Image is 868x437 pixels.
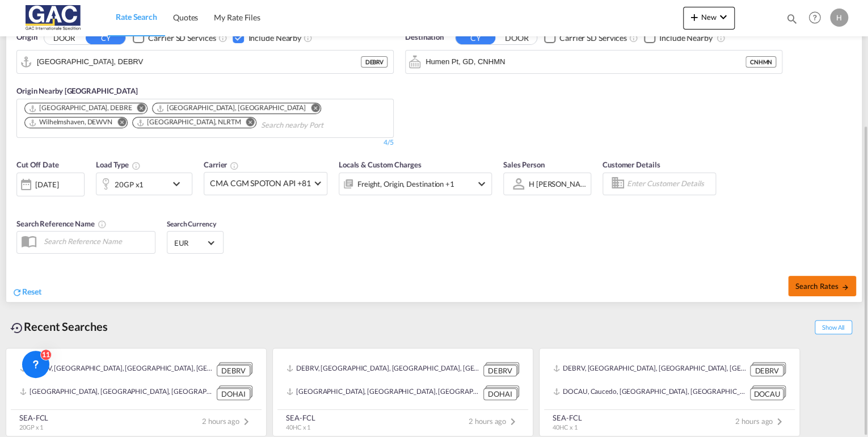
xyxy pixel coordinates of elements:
[148,32,216,44] div: Carrier SD Services
[361,56,387,68] div: DEBRV
[156,103,306,113] div: Hamburg, DEHAM
[6,314,112,339] div: Recent Searches
[830,9,848,27] div: H
[17,5,94,31] img: 9f305d00dc7b11eeb4548362177db9c3.png
[357,176,454,192] div: Freight Origin Destination Factory Stuffing
[19,413,48,423] div: SEA-FCL
[272,348,533,436] recent-search-card: DEBRV, [GEOGRAPHIC_DATA], [GEOGRAPHIC_DATA], [GEOGRAPHIC_DATA], [GEOGRAPHIC_DATA] DEBRV[GEOGRAPHI...
[497,31,537,44] button: DOOR
[28,103,134,113] div: Press delete to remove this chip.
[202,417,253,426] span: 2 hours ago
[96,173,192,195] div: 20GP x1icon-chevron-down
[773,415,786,428] md-icon: icon-chevron-right
[544,32,627,44] md-checkbox: Checkbox No Ink
[16,195,25,210] md-datepicker: Select
[786,12,798,25] md-icon: icon-magnify
[425,53,745,70] input: Search by Port
[475,177,488,191] md-icon: icon-chevron-down
[788,276,856,296] button: Search Ratesicon-arrow-right
[795,281,849,291] span: Search Rates
[16,160,59,169] span: Cut Off Date
[37,53,361,70] input: Search by Port
[230,161,239,170] md-icon: The selected Trucker/Carrierwill be displayed in the rate results If the rates are from another f...
[750,388,783,400] div: DOCAU
[786,12,798,30] div: icon-magnify
[173,12,198,22] span: Quotes
[248,32,301,44] div: Include Nearby
[44,31,84,44] button: DOOR
[683,7,735,30] button: icon-plus 400-fgNewicon-chevron-down
[553,413,582,423] div: SEA-FCL
[20,362,214,376] div: DEBRV, Bremerhaven, Germany, Western Europe, Europe
[405,32,444,43] span: Destination
[529,179,594,188] div: H [PERSON_NAME]
[20,385,214,400] div: DOHAI, Rio Haina, Dominican Republic, Caribbean, Americas
[38,233,155,250] input: Search Reference Name
[16,32,37,43] span: Origin
[214,12,260,22] span: My Rate Files
[339,160,422,169] span: Locals & Custom Charges
[12,286,41,299] div: icon-refreshReset
[6,15,862,302] div: Origin DOOR CY Checkbox No InkUnchecked: Search for CY (Container Yard) services for all selected...
[210,178,311,189] span: CMA CGM SPOTON API +81
[286,362,481,376] div: DEBRV, Bremerhaven, Germany, Western Europe, Europe
[136,117,241,127] div: Rotterdam, NLRTM
[17,51,393,73] md-input-container: Bremerhaven, DEBRV
[12,287,22,297] md-icon: icon-refresh
[483,365,517,377] div: DEBRV
[233,32,301,44] md-checkbox: Checkbox No Ink
[239,117,256,129] button: Remove
[16,219,107,228] span: Search Reference Name
[553,385,747,400] div: DOCAU, Caucedo, Dominican Republic, Caribbean, Americas
[35,179,58,190] div: [DATE]
[304,33,313,43] md-icon: Unchecked: Ignores neighbouring ports when fetching rates.Checked : Includes neighbouring ports w...
[506,415,520,428] md-icon: icon-chevron-right
[750,365,783,377] div: DEBRV
[239,415,253,428] md-icon: icon-chevron-right
[735,417,786,426] span: 2 hours ago
[539,348,800,436] recent-search-card: DEBRV, [GEOGRAPHIC_DATA], [GEOGRAPHIC_DATA], [GEOGRAPHIC_DATA], [GEOGRAPHIC_DATA] DEBRVDOCAU, Cau...
[28,103,132,113] div: Bremen, DEBRE
[217,365,250,377] div: DEBRV
[19,423,43,431] span: 20GP x 1
[688,12,730,22] span: New
[286,385,481,400] div: DOHAI, Rio Haina, Dominican Republic, Caribbean, Americas
[167,220,216,228] span: Search Currency
[173,234,217,251] md-select: Select Currency: € EUREuro
[16,173,85,196] div: [DATE]
[745,56,776,68] div: CNHMN
[644,32,713,44] md-checkbox: Checkbox No Ink
[6,348,267,436] recent-search-card: DEBRV, [GEOGRAPHIC_DATA], [GEOGRAPHIC_DATA], [GEOGRAPHIC_DATA], [GEOGRAPHIC_DATA] DEBRV[GEOGRAPHI...
[815,320,852,334] span: Show All
[10,321,24,335] md-icon: icon-backup-restore
[384,138,394,148] div: 4/5
[456,31,495,44] button: CY
[170,177,189,191] md-icon: icon-chevron-down
[96,160,141,169] span: Load Type
[559,32,627,44] div: Carrier SD Services
[23,99,387,135] md-chips-wrap: Chips container. Use arrow keys to select chips.
[136,117,243,127] div: Press delete to remove this chip.
[16,86,138,95] span: Origin Nearby [GEOGRAPHIC_DATA]
[156,103,308,113] div: Press delete to remove this chip.
[98,220,107,229] md-icon: Your search will be saved by the below given name
[28,117,115,127] div: Press delete to remove this chip.
[86,31,125,44] button: CY
[304,103,321,115] button: Remove
[659,32,713,44] div: Include Nearby
[261,116,369,135] input: Search nearby Port
[717,10,730,24] md-icon: icon-chevron-down
[217,388,250,400] div: DOHAI
[553,423,577,431] span: 40HC x 1
[627,175,712,192] input: Enter Customer Details
[132,161,141,170] md-icon: icon-information-outline
[716,33,725,43] md-icon: Unchecked: Ignores neighbouring ports when fetching rates.Checked : Includes neighbouring ports w...
[133,32,216,44] md-checkbox: Checkbox No Ink
[28,117,112,127] div: Wilhelmshaven, DEWVN
[130,103,147,115] button: Remove
[629,33,638,43] md-icon: Unchecked: Search for CY (Container Yard) services for all selected carriers.Checked : Search for...
[503,160,545,169] span: Sales Person
[204,160,239,169] span: Carrier
[406,51,782,73] md-input-container: Humen Pt, GD, CNHMN
[841,283,849,291] md-icon: icon-arrow-right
